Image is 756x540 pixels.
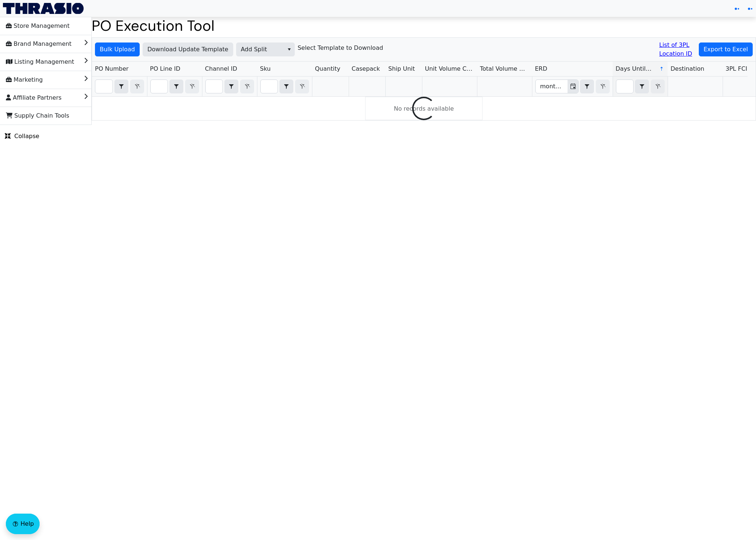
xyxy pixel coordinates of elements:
span: Quantity [315,64,340,73]
span: Choose Operator [169,79,183,93]
button: select [170,80,183,93]
span: Collapse [5,132,39,141]
span: Choose Operator [580,79,594,93]
span: Casepack [352,64,380,73]
h6: Select Template to Download [298,44,383,51]
span: Download Update Template [147,45,228,54]
button: select [225,80,238,93]
input: Filter [536,80,568,93]
th: Filter [92,77,147,97]
span: ERD [535,64,547,73]
span: Unit Volume CBM [425,64,474,73]
span: Marketing [6,74,43,86]
button: select [580,80,594,93]
button: Bulk Upload [95,42,140,56]
button: Export to Excel [699,42,753,56]
input: Filter [151,80,168,93]
img: Thrasio Logo [3,3,84,14]
button: Help floatingactionbutton [6,514,40,534]
input: Filter [95,80,113,93]
span: Channel ID [205,64,237,73]
input: Filter [616,80,633,93]
span: Affiliate Partners [6,92,62,104]
button: Toggle calendar [568,80,578,93]
h1: PO Execution Tool [92,17,756,34]
span: Total Volume CBM [480,64,529,73]
span: Add Split [241,45,279,54]
span: Export to Excel [704,45,748,54]
button: select [280,80,293,93]
th: Filter [202,77,257,97]
span: Choose Operator [224,79,238,93]
button: select [115,80,128,93]
span: Sku [260,64,271,73]
a: List of 3PL Location ID [659,41,696,58]
th: Filter [147,77,202,97]
span: Choose Operator [635,79,649,93]
th: Filter [532,77,613,97]
button: select [635,80,649,93]
span: PO Number [95,64,129,73]
th: Filter [257,77,312,97]
span: Brand Management [6,38,71,50]
span: Store Management [6,20,70,32]
span: Help [21,519,34,528]
span: Choose Operator [114,79,128,93]
th: Filter [613,77,668,97]
input: Filter [261,80,278,93]
span: Listing Management [6,56,74,68]
input: Filter [206,80,223,93]
span: Bulk Upload [100,45,135,54]
span: Supply Chain Tools [6,110,69,122]
button: Download Update Template [143,42,233,56]
span: Choose Operator [279,79,293,93]
span: Days Until ERD [616,64,653,73]
span: PO Line ID [150,64,180,73]
span: Ship Unit [388,64,415,73]
span: Destination [671,64,704,73]
button: select [284,43,294,56]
